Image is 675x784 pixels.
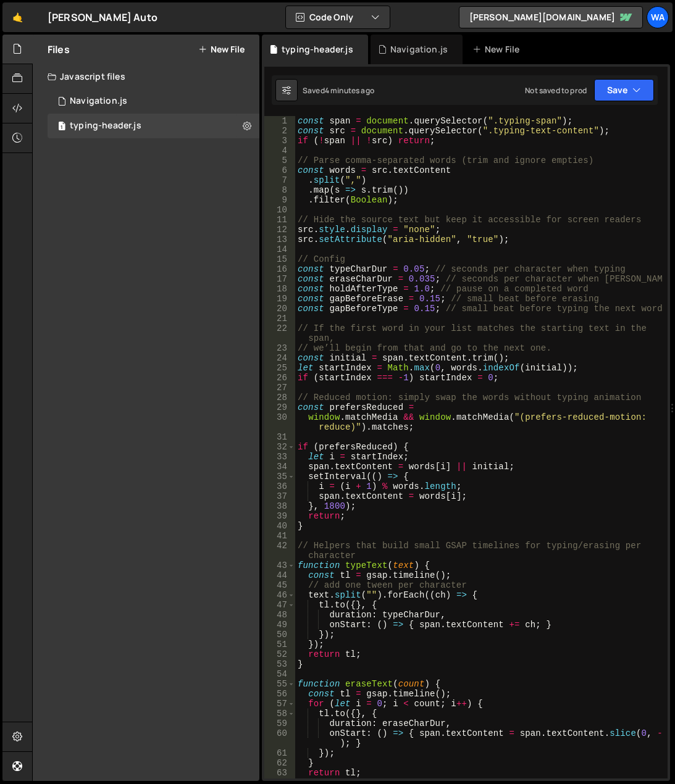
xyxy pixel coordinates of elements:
[264,679,295,689] div: 55
[264,215,295,225] div: 11
[264,156,295,165] div: 5
[264,709,295,719] div: 58
[472,43,524,56] div: New File
[264,462,295,472] div: 34
[264,363,295,373] div: 25
[390,43,448,56] div: Navigation.js
[264,442,295,452] div: 32
[48,114,259,138] div: 16925/46351.js
[264,323,295,343] div: 22
[33,64,259,89] div: Javascript files
[264,610,295,620] div: 48
[264,274,295,284] div: 17
[2,2,33,32] a: 🤙
[264,393,295,402] div: 28
[264,146,295,156] div: 4
[264,640,295,649] div: 51
[48,89,259,114] div: 16925/46341.js
[264,472,295,482] div: 35
[264,254,295,264] div: 15
[264,768,295,778] div: 63
[264,116,295,126] div: 1
[647,6,669,28] a: Wa
[264,728,295,748] div: 60
[303,85,374,96] div: Saved
[282,43,353,56] div: typing-header.js
[459,6,643,28] a: [PERSON_NAME][DOMAIN_NAME]
[264,511,295,521] div: 39
[264,600,295,610] div: 47
[264,758,295,768] div: 62
[264,126,295,136] div: 2
[58,122,65,132] span: 1
[264,432,295,442] div: 31
[264,590,295,600] div: 46
[264,402,295,412] div: 29
[264,719,295,728] div: 59
[264,165,295,175] div: 6
[264,383,295,393] div: 27
[264,353,295,363] div: 24
[264,314,295,323] div: 21
[70,120,141,131] div: typing-header.js
[198,44,245,54] button: New File
[264,649,295,659] div: 52
[264,235,295,244] div: 13
[525,85,587,96] div: Not saved to prod
[264,669,295,679] div: 54
[264,284,295,294] div: 18
[264,343,295,353] div: 23
[264,185,295,195] div: 8
[264,264,295,274] div: 16
[264,689,295,699] div: 56
[264,501,295,511] div: 38
[264,452,295,462] div: 33
[264,521,295,531] div: 40
[286,6,390,28] button: Code Only
[264,175,295,185] div: 7
[264,482,295,491] div: 36
[264,225,295,235] div: 12
[264,659,295,669] div: 53
[594,79,654,101] button: Save
[264,412,295,432] div: 30
[264,205,295,215] div: 10
[48,43,70,56] h2: Files
[264,620,295,630] div: 49
[264,561,295,570] div: 43
[264,294,295,304] div: 19
[264,244,295,254] div: 14
[264,136,295,146] div: 3
[264,195,295,205] div: 9
[264,304,295,314] div: 20
[325,85,374,96] div: 4 minutes ago
[264,491,295,501] div: 37
[264,531,295,541] div: 41
[48,10,157,25] div: [PERSON_NAME] Auto
[264,570,295,580] div: 44
[264,580,295,590] div: 45
[264,373,295,383] div: 26
[70,96,127,107] div: Navigation.js
[264,748,295,758] div: 61
[264,541,295,561] div: 42
[264,630,295,640] div: 50
[264,699,295,709] div: 57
